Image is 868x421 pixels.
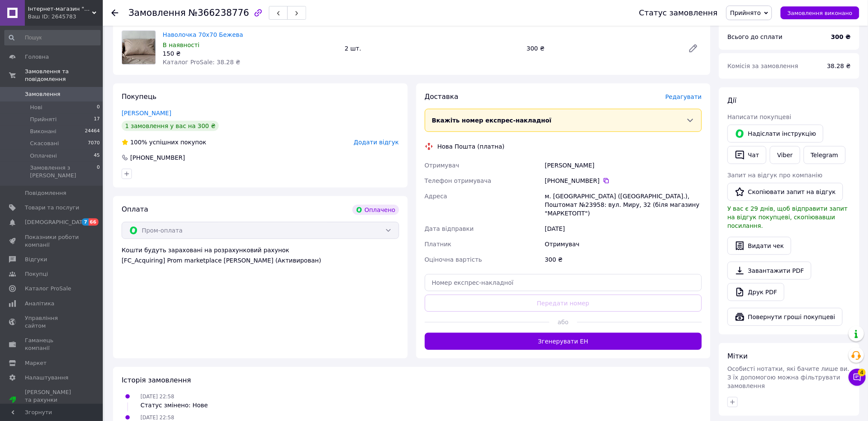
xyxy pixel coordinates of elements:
span: Вкажіть номер експрес-накладної [432,117,552,124]
span: Додати відгук [354,139,399,146]
span: 0 [97,104,100,111]
a: Наволочка 70х70 Бежева [163,31,243,38]
div: 300 ₴ [523,42,681,54]
button: Надіслати інструкцію [728,125,823,143]
button: Скопіювати запит на відгук [728,183,843,201]
div: Кошти будуть зараховані на розрахунковий рахунок [122,246,399,265]
span: Адреса [425,193,447,200]
a: Viber [770,146,800,164]
span: Запит на відгук про компанію [728,172,823,179]
input: Номер експрес-накладної [425,274,702,291]
span: 4 [858,369,866,376]
span: №366238776 [188,8,249,18]
span: Історія замовлення [122,376,191,384]
span: Головна [25,53,49,61]
a: Редагувати [685,40,702,57]
button: Чат з покупцем4 [849,369,866,386]
span: Покупець [122,93,157,101]
button: Повернути гроші покупцеві [728,308,843,326]
div: Нова Пошта (платна) [435,142,507,151]
span: Комісія за замовлення [728,63,799,69]
span: Налаштування [25,374,69,382]
span: Каталог ProSale [25,285,71,293]
span: Маркет [25,359,47,367]
button: Згенерувати ЕН [425,333,702,350]
input: Пошук [4,30,101,45]
div: Повернутися назад [111,9,118,17]
a: Telegram [804,146,846,164]
span: Особисті нотатки, які бачите лише ви. З їх допомогою можна фільтрувати замовлення [728,365,850,389]
span: Виконані [30,128,57,135]
div: Статус змінено: Нове [140,401,208,409]
div: 150 ₴ [163,49,338,58]
div: м. [GEOGRAPHIC_DATA] ([GEOGRAPHIC_DATA].), Поштомат №23958: вул. Миру, 32 (біля магазину "МАРКЕТО... [543,188,704,221]
button: Замовлення виконано [781,6,859,19]
span: 38.28 ₴ [827,63,851,69]
div: успішних покупок [122,138,206,146]
span: Оплата [122,205,148,213]
div: [PERSON_NAME] [543,158,704,173]
img: Наволочка 70х70 Бежева [122,31,155,64]
span: 100% [130,139,147,146]
span: Оціночна вартість [425,256,482,263]
span: Покупці [25,270,48,278]
span: Замовлення [128,8,186,18]
span: Оплачені [30,152,57,160]
a: Завантажити PDF [728,262,811,280]
span: Телефон отримувача [425,177,492,184]
div: [FC_Acquiring] Prom marketplace [PERSON_NAME] (Активирован) [122,256,399,265]
span: Скасовані [30,140,59,147]
span: Управління сайтом [25,314,79,330]
span: Замовлення з [PERSON_NAME] [30,164,97,179]
button: Видати чек [728,237,791,255]
span: У вас є 29 днів, щоб відправити запит на відгук покупцеві, скопіювавши посилання. [728,205,848,229]
a: [PERSON_NAME] [122,110,171,116]
span: 24464 [85,128,100,135]
span: Дата відправки [425,225,474,232]
span: 7070 [88,140,100,147]
span: [PERSON_NAME] та рахунки [25,388,79,412]
span: Товари та послуги [25,204,79,212]
span: [DEMOGRAPHIC_DATA] [25,218,88,226]
div: Отримувач [543,236,704,252]
span: 45 [94,152,100,160]
span: Редагувати [665,93,702,100]
div: 300 ₴ [543,252,704,267]
div: [PHONE_NUMBER] [545,176,702,185]
span: Платник [425,241,452,248]
span: Написати покупцеві [728,113,791,120]
span: Відгуки [25,256,47,263]
span: Інтернет-магазин "Толаніс" - ТОПові товари [28,5,92,13]
span: Каталог ProSale: 38.28 ₴ [163,59,240,66]
span: 0 [97,164,100,179]
span: [DATE] 22:58 [140,394,174,400]
a: Друк PDF [728,283,784,301]
span: Доставка [425,93,459,101]
span: Прийнято [730,9,761,16]
span: Замовлення [25,90,60,98]
span: Замовлення та повідомлення [25,68,103,83]
div: [PHONE_NUMBER] [129,153,186,162]
span: або [549,318,577,326]
span: Замовлення виконано [787,10,853,16]
span: Повідомлення [25,189,66,197]
span: 17 [94,116,100,123]
span: [DATE] 22:58 [140,415,174,421]
span: Аналітика [25,300,54,308]
span: 7 [82,218,89,226]
div: Ваш ID: 2645783 [28,13,103,21]
span: Мітки [728,352,748,360]
span: Гаманець компанії [25,337,79,352]
span: Дії [728,96,737,105]
span: В наявності [163,42,200,48]
span: Отримувач [425,162,459,169]
div: 2 шт. [341,42,523,54]
span: Всього до сплати [728,33,783,40]
div: 1 замовлення у вас на 300 ₴ [122,121,219,131]
div: [DATE] [543,221,704,236]
div: Статус замовлення [639,9,718,17]
span: Показники роботи компанії [25,233,79,249]
span: Прийняті [30,116,57,123]
span: Нові [30,104,42,111]
div: Оплачено [352,205,399,215]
